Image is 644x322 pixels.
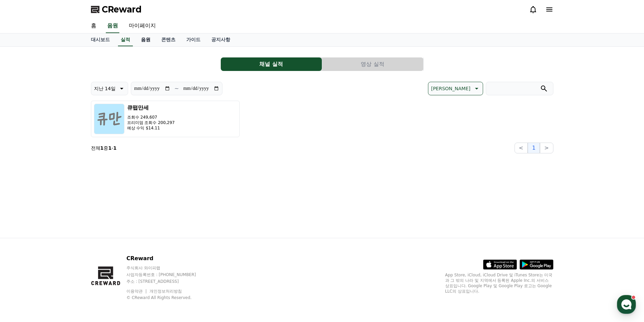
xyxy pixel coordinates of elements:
[181,33,206,46] a: 가이드
[528,143,540,153] button: 1
[91,4,142,15] a: CReward
[126,289,148,294] a: 이용약관
[123,19,161,33] a: 마이페이지
[21,224,25,230] span: 홈
[221,57,322,71] a: 채널 실적
[91,145,117,151] p: 전체 중 -
[91,82,128,95] button: 지난 14일
[322,57,423,71] button: 영상 실적
[86,19,102,33] a: 홈
[87,214,130,231] a: 설정
[126,272,209,277] p: 사업자등록번호 : [PHONE_NUMBER]
[149,289,182,294] a: 개인정보처리방침
[540,143,553,153] button: >
[113,145,117,151] strong: 1
[174,84,179,93] p: ~
[445,272,553,294] p: App Store, iCloud, iCloud Drive 및 iTunes Store는 미국과 그 밖의 나라 및 지역에서 등록된 Apple Inc.의 서비스 상표입니다. Goo...
[86,33,115,46] a: 대시보드
[322,57,424,71] a: 영상 실적
[127,104,175,112] h3: 큐떱만세
[62,225,70,230] span: 대화
[127,115,175,120] p: 조회수 249,607
[126,265,209,271] p: 주식회사 와이피랩
[515,143,528,153] button: <
[104,224,113,230] span: 설정
[94,84,116,93] p: 지난 14일
[126,254,209,263] p: CReward
[156,33,181,46] a: 콘텐츠
[2,214,45,231] a: 홈
[221,57,322,71] button: 채널 실적
[127,125,175,131] p: 예상 수익 $14.11
[431,84,470,93] p: [PERSON_NAME]
[94,104,124,134] img: 큐떱만세
[100,145,104,151] strong: 1
[118,33,133,46] a: 실적
[136,33,156,46] a: 음원
[45,214,87,231] a: 대화
[126,279,209,284] p: 주소 : [STREET_ADDRESS]
[428,82,483,95] button: [PERSON_NAME]
[106,19,119,33] a: 음원
[108,145,112,151] strong: 1
[127,120,175,125] p: 프리미엄 조회수 200,297
[102,4,142,15] span: CReward
[206,33,236,46] a: 공지사항
[126,295,209,300] p: © CReward All Rights Reserved.
[91,101,240,137] button: 큐떱만세 조회수 249,607 프리미엄 조회수 200,297 예상 수익 $14.11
